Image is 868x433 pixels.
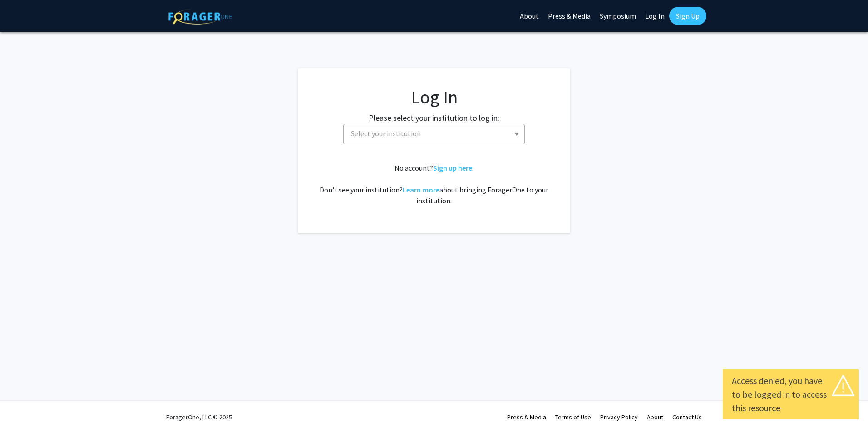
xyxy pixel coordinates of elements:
[347,124,524,143] span: Select your institution
[316,86,552,108] h1: Log In
[600,413,638,421] a: Privacy Policy
[433,163,472,172] a: Sign up here
[403,185,439,194] a: Learn more about bringing ForagerOne to your institution
[555,413,591,421] a: Terms of Use
[351,129,421,138] span: Select your institution
[166,401,232,433] div: ForagerOne, LLC © 2025
[732,374,850,415] div: Access denied, you have to be logged in to access this resource
[672,413,702,421] a: Contact Us
[669,7,706,25] a: Sign Up
[369,112,499,124] label: Please select your institution to log in:
[343,124,525,144] span: Select your institution
[647,413,663,421] a: About
[507,413,546,421] a: Press & Media
[316,162,552,206] div: No account? . Don't see your institution? about bringing ForagerOne to your institution.
[168,9,232,25] img: ForagerOne Logo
